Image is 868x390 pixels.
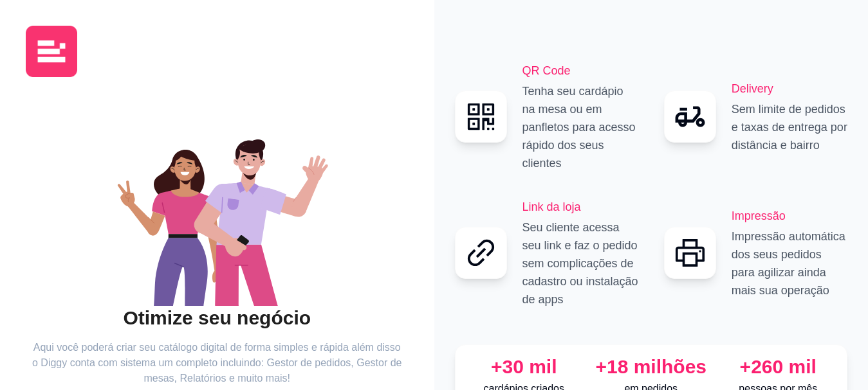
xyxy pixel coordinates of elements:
h2: Impressão [732,207,847,225]
article: Aqui você poderá criar seu catálogo digital de forma simples e rápida além disso o Diggy conta co... [32,340,402,386]
div: +260 mil [720,355,837,378]
div: +30 mil [466,355,583,378]
div: animation [32,113,402,306]
h2: Otimize seu negócio [32,306,402,330]
img: logo [26,26,77,77]
div: +18 milhões [593,355,710,378]
h2: QR Code [522,62,638,80]
h2: Delivery [732,80,847,98]
p: Sem limite de pedidos e taxas de entrega por distância e bairro [732,100,847,154]
p: Tenha seu cardápio na mesa ou em panfletos para acesso rápido dos seus clientes [522,82,638,172]
h2: Link da loja [522,198,638,216]
p: Impressão automática dos seus pedidos para agilizar ainda mais sua operação [732,227,847,299]
p: Seu cliente acessa seu link e faz o pedido sem complicações de cadastro ou instalação de apps [522,218,638,308]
